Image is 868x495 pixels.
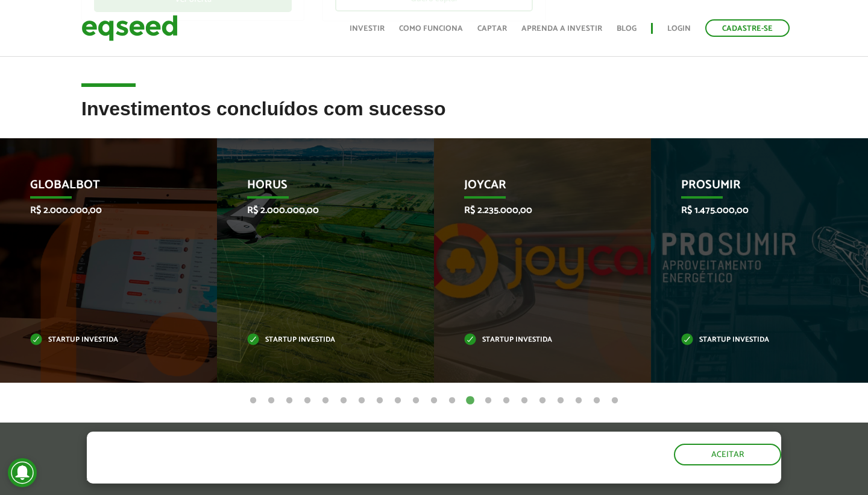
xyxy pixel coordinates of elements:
p: R$ 2.235.000,00 [464,205,603,216]
button: 20 of 21 [591,395,603,407]
p: R$ 2.000.000,00 [30,205,169,216]
button: 13 of 21 [464,395,476,407]
button: 17 of 21 [536,395,549,407]
button: 2 of 21 [265,395,277,407]
p: Ao clicar em "aceitar", você aceita nossa . [87,472,503,484]
button: 11 of 21 [428,395,440,407]
button: 12 of 21 [446,395,458,407]
button: 19 of 21 [573,395,585,407]
p: PROSUMIR [681,178,820,199]
h2: Investimentos concluídos com sucesso [81,98,787,138]
button: 6 of 21 [338,395,350,407]
a: Investir [350,25,385,33]
p: Startup investida [464,337,603,343]
p: Joycar [464,178,603,199]
button: 1 of 21 [247,395,259,407]
button: 8 of 21 [374,395,386,407]
button: 4 of 21 [301,395,313,407]
a: política de privacidade e de cookies [246,473,385,484]
button: 5 of 21 [319,395,332,407]
a: Login [667,25,691,33]
button: 16 of 21 [518,395,530,407]
p: Startup investida [681,337,820,343]
button: Aceitar [674,444,781,465]
h5: O site da EqSeed utiliza cookies para melhorar sua navegação. [87,432,503,469]
a: Captar [477,25,507,33]
button: 18 of 21 [555,395,567,407]
a: Cadastre-se [705,19,790,37]
p: Startup investida [30,337,169,343]
button: 9 of 21 [392,395,404,407]
a: Aprenda a investir [521,25,602,33]
button: 10 of 21 [410,395,422,407]
p: Startup investida [247,337,386,343]
button: 14 of 21 [482,395,494,407]
button: 7 of 21 [356,395,368,407]
a: Blog [617,25,637,33]
button: 3 of 21 [283,395,295,407]
img: EqSeed [81,12,178,44]
p: R$ 2.000.000,00 [247,205,386,216]
button: 15 of 21 [500,395,512,407]
button: 21 of 21 [609,395,621,407]
p: HORUS [247,178,386,199]
a: Como funciona [399,25,463,33]
p: R$ 1.475.000,00 [681,205,820,216]
p: Globalbot [30,178,169,199]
